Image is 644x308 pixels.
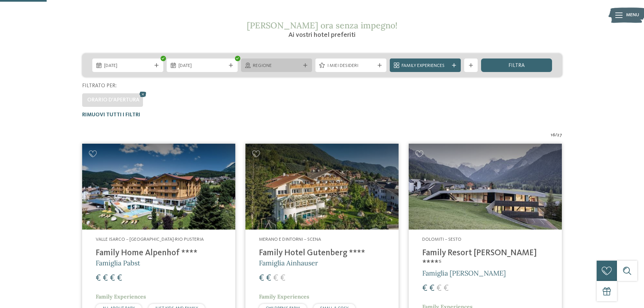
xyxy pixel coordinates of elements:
span: / [555,132,557,139]
span: Rimuovi tutti i filtri [82,112,140,118]
span: Orario d'apertura [87,97,140,103]
span: [PERSON_NAME] ora senza impegno! [247,20,398,31]
span: Valle Isarco – [GEOGRAPHIC_DATA]-Rio Pusteria [96,237,204,242]
img: Family Resort Rainer ****ˢ [409,144,562,230]
span: Ai vostri hotel preferiti [288,32,356,39]
span: 16 [551,132,555,139]
span: € [422,284,427,293]
span: € [259,274,264,283]
span: € [103,274,108,283]
span: [DATE] [104,63,151,69]
span: € [273,274,278,283]
span: € [96,274,101,283]
span: € [444,284,449,293]
h4: Family Home Alpenhof **** [96,248,222,258]
span: Family Experiences [96,293,146,300]
span: € [117,274,122,283]
span: € [266,274,271,283]
img: Family Hotel Gutenberg **** [245,144,399,230]
span: I miei desideri [327,63,375,69]
span: Famiglia Ainhauser [259,259,318,267]
span: [DATE] [178,63,226,69]
span: € [110,274,115,283]
span: Merano e dintorni – Scena [259,237,321,242]
span: Family Experiences [402,63,449,69]
span: filtra [508,63,525,68]
span: Famiglia [PERSON_NAME] [422,269,506,277]
span: € [436,284,442,293]
span: Family Experiences [259,293,309,300]
h4: Family Resort [PERSON_NAME] ****ˢ [422,248,548,268]
span: Famiglia Pabst [96,259,140,267]
span: Regione [253,63,300,69]
span: Dolomiti – Sesto [422,237,461,242]
span: € [429,284,434,293]
span: 27 [557,132,562,139]
span: Filtrato per: [82,83,117,89]
span: € [280,274,285,283]
img: Family Home Alpenhof **** [82,144,235,230]
h4: Family Hotel Gutenberg **** [259,248,385,258]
